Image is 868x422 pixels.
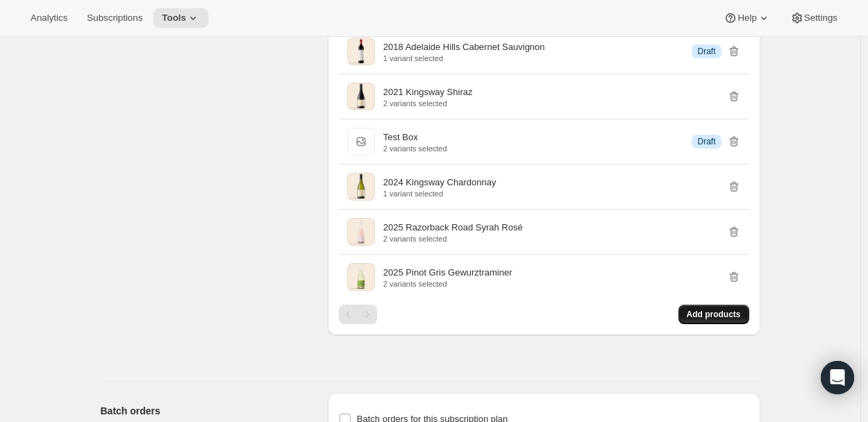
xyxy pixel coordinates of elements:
[383,280,512,288] p: 2 variants selected
[715,8,778,28] button: Help
[87,12,142,24] span: Subscriptions
[383,176,496,189] p: 2024 Kingsway Chardonnay
[383,130,418,144] p: Test Box
[347,218,375,246] img: 2025 Razorback Road Syrah Rosé
[339,305,377,324] nav: Pagination
[383,54,545,62] p: 1 variant selected
[697,136,715,147] span: Draft
[383,99,473,108] p: 2 variants selected
[22,8,76,28] button: Analytics
[347,83,375,110] img: 2021 Kingsway Shiraz
[687,309,741,320] span: Add products
[78,8,151,28] button: Subscriptions
[162,12,186,24] span: Tools
[31,12,67,24] span: Analytics
[804,12,837,24] span: Settings
[153,8,208,28] button: Tools
[821,361,854,394] div: Open Intercom Messenger
[383,266,512,280] p: 2025 Pinot Gris Gewurztraminer
[782,8,846,28] button: Settings
[383,40,545,54] p: 2018 Adelaide Hills Cabernet Sauvignon
[678,305,749,324] button: Add products
[383,189,496,198] p: 1 variant selected
[101,404,306,418] h2: Batch orders
[383,85,473,99] p: 2021 Kingsway Shiraz
[347,37,375,65] img: 2018 Adelaide Hills Cabernet Sauvignon
[383,235,523,243] p: 2 variants selected
[383,221,523,235] p: 2025 Razorback Road Syrah Rosé
[347,263,375,291] img: 2025 Pinot Gris Gewurztraminer
[737,12,756,24] span: Help
[697,46,715,57] span: Draft
[383,144,447,153] p: 2 variants selected
[347,173,375,201] img: 2024 Kingsway Chardonnay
